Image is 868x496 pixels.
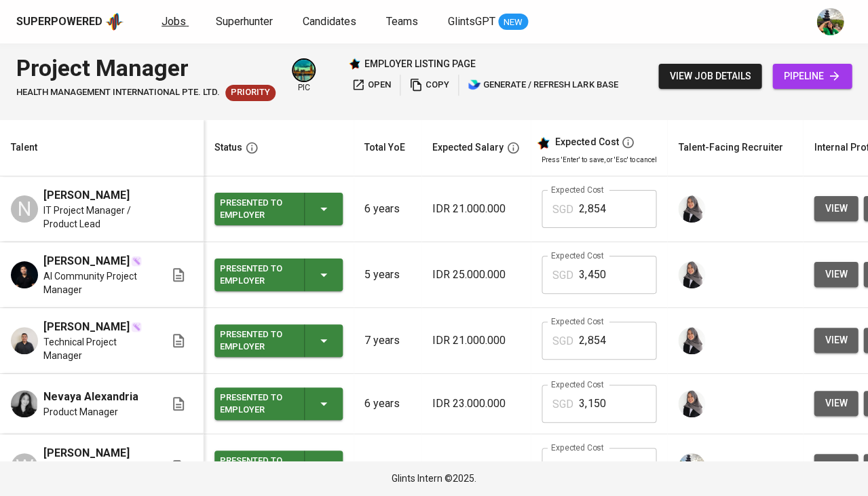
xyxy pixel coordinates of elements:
[536,136,550,150] img: glints_star.svg
[105,12,124,32] img: app logo
[448,14,528,31] a: GlintsGPT NEW
[825,395,847,412] span: view
[11,390,38,417] img: Nevaya Alexandria
[432,332,520,349] p: IDR 21.000.000
[225,85,276,101] div: New Job received from Demand Team
[16,86,220,99] span: HEALTH MANAGEMENT INTERNATIONAL PTE. LTD.
[783,68,841,85] span: pipeline
[555,136,618,149] div: Expected Cost
[11,195,38,223] div: N
[216,15,273,28] span: Superhunter
[678,195,705,223] img: sinta.windasari@glints.com
[292,58,316,94] div: pic
[16,12,124,32] a: Superpoweredapp logo
[352,77,391,93] span: open
[43,204,149,231] span: IT Project Manager / Product Lead
[214,139,242,156] div: Status
[220,452,293,482] div: Presented to Employer
[814,328,858,353] button: view
[552,267,573,284] p: SGD
[43,253,130,269] span: [PERSON_NAME]
[293,60,314,81] img: a5d44b89-0c59-4c54-99d0-a63b29d42bd3.jpg
[11,327,38,354] img: Muhammad Salaahudin
[552,202,573,218] p: SGD
[825,332,847,349] span: view
[216,14,276,31] a: Superhunter
[678,327,705,354] img: sinta.windasari@glints.com
[16,52,276,85] div: Project Manager
[43,335,149,362] span: Technical Project Manager
[364,267,411,283] p: 5 years
[448,15,495,28] span: GlintsGPT
[16,14,102,30] div: Superpowered
[364,201,411,217] p: 6 years
[678,261,705,288] img: sinta.windasari@glints.com
[432,459,520,475] p: IDR 20.000.000
[220,389,293,419] div: Presented to Employer
[468,78,481,92] img: lark
[43,389,138,405] span: Nevaya Alexandria
[43,445,130,461] span: [PERSON_NAME]
[814,196,858,221] button: view
[386,15,418,28] span: Teams
[814,262,858,287] button: view
[220,194,293,224] div: Presented to Employer
[11,261,38,288] img: Dionysius Sentausa
[348,75,394,96] button: open
[214,451,343,483] button: Presented to Employer
[131,322,142,332] img: magic_wand.svg
[409,77,449,93] span: copy
[772,64,852,89] a: pipeline
[432,396,520,412] p: IDR 23.000.000
[432,201,520,217] p: IDR 21.000.000
[468,77,618,93] span: generate / refresh lark base
[552,333,573,349] p: SGD
[678,139,782,156] div: Talent-Facing Recruiter
[11,453,38,480] div: W
[825,200,847,217] span: view
[364,57,476,71] p: employer listing page
[348,58,360,70] img: Glints Star
[432,267,520,283] p: IDR 25.000.000
[162,14,189,31] a: Jobs
[552,459,573,476] p: SGD
[43,269,149,297] span: AI Community Project Manager
[214,259,343,291] button: Presented to Employer
[220,326,293,356] div: Presented to Employer
[658,64,761,89] button: view job details
[678,453,705,480] img: eva@glints.com
[11,139,37,156] div: Talent
[669,68,751,85] span: view job details
[43,405,118,419] span: Product Manager
[364,459,411,475] p: 5 years
[552,396,573,413] p: SGD
[303,14,359,31] a: Candidates
[364,139,405,156] div: Total YoE
[498,16,528,29] span: NEW
[303,15,356,28] span: Candidates
[406,75,453,96] button: copy
[225,86,276,99] span: Priority
[825,458,847,475] span: view
[131,256,142,267] img: magic_wand.svg
[678,390,705,417] img: sinta.windasari@glints.com
[814,454,858,479] button: view
[214,193,343,225] button: Presented to Employer
[825,266,847,283] span: view
[214,387,343,420] button: Presented to Employer
[816,8,844,35] img: eva@glints.com
[220,260,293,290] div: Presented to Employer
[214,324,343,357] button: Presented to Employer
[814,391,858,416] button: view
[542,155,656,165] p: Press 'Enter' to save, or 'Esc' to cancel
[432,139,504,156] div: Expected Salary
[43,319,130,335] span: [PERSON_NAME]
[464,75,621,96] button: lark generate / refresh lark base
[386,14,421,31] a: Teams
[364,332,411,349] p: 7 years
[364,396,411,412] p: 6 years
[43,187,130,204] span: [PERSON_NAME]
[162,15,186,28] span: Jobs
